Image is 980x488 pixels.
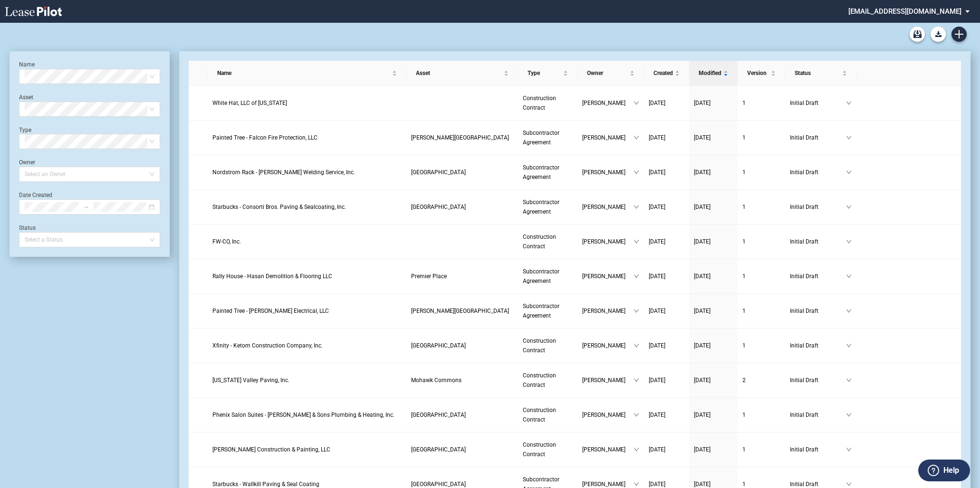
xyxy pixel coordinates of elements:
span: [DATE] [694,273,711,280]
th: Status [785,61,856,86]
span: [DATE] [649,238,665,245]
a: [DATE] [649,98,684,108]
span: 1 [742,273,746,280]
span: Created [653,68,673,78]
span: Asset [416,68,502,78]
span: White Hat, LLC of Indiana [212,100,287,106]
a: Subcontractor Agreement [523,197,573,216]
span: [DATE] [694,204,711,210]
span: Owner [587,68,628,78]
md-menu: Download Blank Form List [928,27,949,42]
a: [GEOGRAPHIC_DATA] [411,410,513,420]
button: Help [918,460,970,481]
span: [PERSON_NAME] [582,133,634,142]
a: [DATE] [649,133,684,142]
a: 1 [742,410,780,420]
span: [PERSON_NAME] [582,202,634,212]
span: Premier Place [411,273,447,280]
span: down [846,169,852,175]
a: FW-CO, Inc. [212,237,402,246]
span: [PERSON_NAME] [582,98,634,108]
a: Mohawk Commons [411,375,513,385]
span: 1 [742,412,746,418]
span: Initial Draft [790,272,846,281]
span: down [846,239,852,244]
a: [DATE] [694,202,733,212]
span: Initial Draft [790,168,846,177]
label: Asset [19,94,33,101]
span: Initial Draft [790,133,846,142]
span: 1 [742,238,746,245]
a: Subcontractor Agreement [523,267,573,286]
span: 1 [742,308,746,314]
a: [DATE] [694,306,733,316]
a: Construction Contract [523,371,573,390]
th: Name [208,61,406,86]
label: Name [19,61,35,68]
a: 1 [742,168,780,177]
span: [DATE] [649,308,665,314]
span: 1 [742,204,746,210]
button: Download Blank Form [931,27,946,42]
span: Initial Draft [790,306,846,316]
a: 1 [742,445,780,454]
label: Owner [19,159,35,166]
a: [DATE] [649,202,684,212]
th: Asset [406,61,518,86]
span: Colony Place [411,169,466,176]
a: Construction Contract [523,94,573,113]
span: Construction Contract [523,338,556,354]
a: Nordstrom Rack - [PERSON_NAME] Welding Service, Inc. [212,168,402,177]
span: [DATE] [694,169,711,176]
a: [DATE] [694,341,733,350]
span: [PERSON_NAME] [582,272,634,281]
a: [DATE] [649,306,684,316]
a: [DATE] [694,237,733,246]
span: [DATE] [649,134,665,141]
span: Riverstone Plaza [411,342,466,349]
span: Construction Contract [523,95,556,111]
a: Phenix Salon Suites - [PERSON_NAME] & Sons Plumbing & Heating, Inc. [212,410,402,420]
span: [DATE] [649,204,665,210]
span: [PERSON_NAME] [582,306,634,316]
span: Mohawk Commons [411,377,461,384]
span: Rally House - Hasan Demolition & Flooring LLC [212,273,332,280]
a: 1 [742,98,780,108]
a: [DATE] [649,410,684,420]
span: Subcontractor Agreement [523,303,559,319]
span: Nordstrom Rack - D. Cronin's Welding Service, Inc. [212,169,355,176]
a: [DATE] [694,272,733,281]
th: Created [644,61,689,86]
span: Subcontractor Agreement [523,130,559,146]
span: Mid-Valley Mall [411,204,466,210]
a: 1 [742,202,780,212]
a: Construction Contract [523,232,573,251]
a: [PERSON_NAME] Construction & Painting, LLC [212,445,402,454]
span: down [846,377,852,383]
span: [DATE] [694,134,711,141]
span: 1 [742,100,746,106]
label: Status [19,225,36,231]
span: 1 [742,481,746,488]
label: Type [19,127,31,133]
span: down [634,343,639,348]
span: Initial Draft [790,375,846,385]
span: down [846,412,852,418]
span: [DATE] [649,377,665,384]
span: down [846,100,852,106]
span: Initial Draft [790,445,846,454]
span: down [634,412,639,418]
span: Initial Draft [790,237,846,246]
a: [DATE] [694,98,733,108]
a: White Hat, LLC of [US_STATE] [212,98,402,108]
span: down [846,447,852,452]
th: Owner [577,61,644,86]
a: Subcontractor Agreement [523,163,573,182]
span: down [634,447,639,452]
span: [DATE] [649,481,665,488]
span: Initial Draft [790,202,846,212]
a: Construction Contract [523,336,573,355]
a: [DATE] [694,410,733,420]
a: Starbucks - Consorti Bros. Paving & Sealcoating, Inc. [212,202,402,212]
span: [DATE] [649,342,665,349]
